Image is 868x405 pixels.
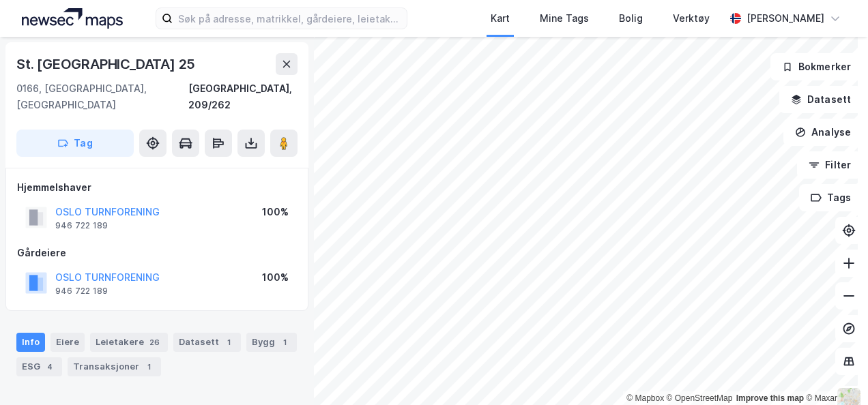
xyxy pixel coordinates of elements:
div: Kontrollprogram for chat [800,340,868,405]
div: 100% [262,269,289,286]
button: Datasett [779,86,863,113]
img: logo.a4113a55bc3d86da70a041830d287a7e.svg [22,8,123,29]
div: Kart [491,10,510,27]
div: 4 [43,360,57,374]
div: Bygg [246,333,297,352]
div: [GEOGRAPHIC_DATA], 209/262 [188,80,298,113]
input: Søk på adresse, matrikkel, gårdeiere, leietakere eller personer [173,8,406,29]
button: Tag [16,130,134,157]
div: Verktøy [673,10,710,27]
div: ESG [16,357,62,376]
div: Hjemmelshaver [17,179,297,196]
div: 0166, [GEOGRAPHIC_DATA], [GEOGRAPHIC_DATA] [16,80,188,113]
div: 26 [147,335,162,349]
a: Mapbox [626,393,664,403]
button: Filter [797,151,863,179]
div: 946 722 189 [55,286,108,297]
div: St. [GEOGRAPHIC_DATA] 25 [16,53,198,75]
a: Improve this map [736,393,804,403]
div: Mine Tags [540,10,589,27]
div: Bolig [619,10,643,27]
div: 100% [262,204,289,220]
div: 946 722 189 [55,220,108,231]
div: [PERSON_NAME] [747,10,824,27]
div: Leietakere [90,333,168,352]
div: Gårdeiere [17,245,297,261]
div: Info [16,333,45,352]
button: Tags [799,184,863,211]
button: Bokmerker [770,53,863,80]
div: 1 [142,360,156,374]
a: OpenStreetMap [667,393,733,403]
div: Datasett [173,333,241,352]
div: 1 [278,335,291,349]
div: Transaksjoner [68,357,161,376]
div: Eiere [50,333,85,352]
div: 1 [222,335,235,349]
iframe: Chat Widget [800,340,868,405]
button: Analyse [783,119,863,146]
